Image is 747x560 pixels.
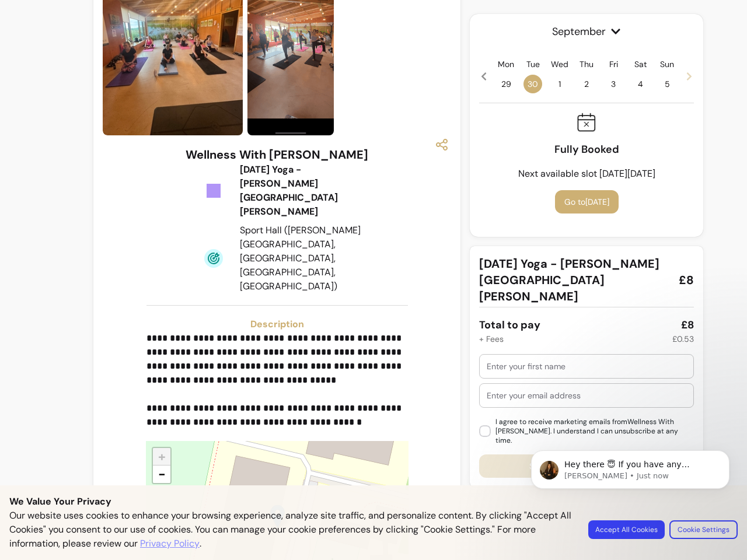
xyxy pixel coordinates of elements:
[487,360,686,372] input: Enter your first name
[551,58,568,70] p: Wed
[153,448,170,466] a: Zoom in
[577,75,596,93] span: 2
[158,448,166,465] span: +
[554,141,619,157] p: Fully Booked
[186,146,368,163] h3: Wellness With [PERSON_NAME]
[631,75,650,93] span: 4
[518,167,655,181] p: Next available slot [DATE][DATE]
[153,466,170,483] a: Zoom out
[681,317,694,333] div: £8
[479,317,540,333] div: Total to pay
[550,75,569,93] span: 1
[497,75,515,93] span: 29
[672,333,694,345] div: £0.53
[580,58,594,70] p: Thu
[240,223,362,293] div: Sport Hall ([PERSON_NAME][GEOGRAPHIC_DATA], [GEOGRAPHIC_DATA], [GEOGRAPHIC_DATA], [GEOGRAPHIC_DATA])
[658,75,676,93] span: 5
[479,256,669,304] span: [DATE] Yoga - [PERSON_NAME][GEOGRAPHIC_DATA][PERSON_NAME]
[479,23,694,40] span: September
[487,390,686,401] input: Enter your email address
[9,509,574,551] p: Our website uses cookies to enhance your browsing experience, analyze site traffic, and personali...
[240,163,362,219] div: [DATE] Yoga - [PERSON_NAME][GEOGRAPHIC_DATA][PERSON_NAME]
[204,181,223,200] img: Tickets Icon
[523,75,542,93] span: 30
[140,537,200,551] a: Privacy Policy
[660,58,674,70] p: Sun
[9,495,738,509] p: We Value Your Privacy
[526,58,540,70] p: Tue
[498,58,514,70] p: Mon
[514,426,747,554] iframe: Intercom notifications message
[479,333,504,345] div: + Fees
[634,58,647,70] p: Sat
[146,317,408,331] h3: Description
[577,113,596,132] img: Fully booked icon
[604,75,623,93] span: 3
[679,272,694,288] span: £8
[609,58,618,70] p: Fri
[555,190,619,213] button: Go to[DATE]
[158,466,166,482] span: −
